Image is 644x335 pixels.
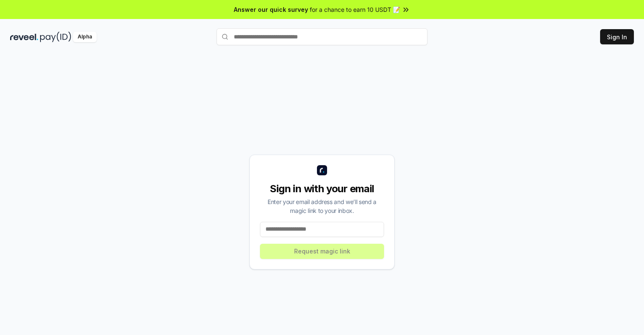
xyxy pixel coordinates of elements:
[310,5,400,14] span: for a chance to earn 10 USDT 📝
[600,29,634,44] button: Sign In
[317,165,327,175] img: logo_small
[234,5,308,14] span: Answer our quick survey
[10,32,38,42] img: reveel_dark
[260,197,384,215] div: Enter your email address and we’ll send a magic link to your inbox.
[40,32,71,42] img: pay_id
[260,182,384,196] div: Sign in with your email
[73,32,97,42] div: Alpha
